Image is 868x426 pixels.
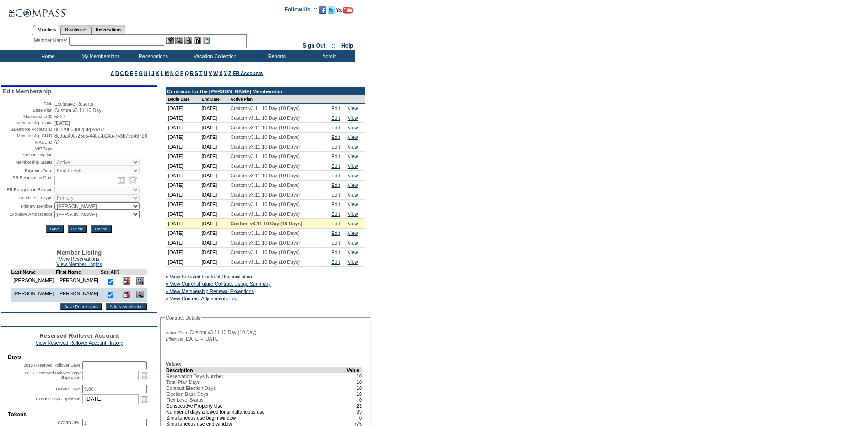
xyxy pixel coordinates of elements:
input: Save Permissions [60,303,102,310]
td: [DATE] [200,123,229,133]
label: COVID Days: [56,387,81,391]
a: H [144,70,148,76]
td: 10 [346,385,362,391]
td: Follow Us :: [285,5,317,16]
span: Custom v3.11 10 Day (10 Days) [231,211,300,217]
td: Payment Term: [2,167,54,174]
a: Open the calendar popup. [140,394,150,404]
input: Save [46,225,63,233]
a: Edit [331,134,340,140]
span: Custom v3.11 10 Day (10 Days) [231,259,300,265]
td: [DATE] [166,219,200,229]
a: View [348,154,358,159]
td: [DATE] [200,238,229,248]
a: Become our fan on Facebook [319,9,326,15]
label: COVID Days Expiration: [36,397,81,401]
a: View [348,106,358,111]
a: » View Membership Renewal Exceptions [166,288,254,294]
td: Tokens [8,411,151,418]
td: Membership GUID: [2,133,54,138]
img: Reservations [194,37,201,44]
a: N [170,70,174,76]
span: Contract Election Days [166,385,216,391]
img: Subscribe to our YouTube Channel [336,7,353,14]
td: [DATE] [200,209,229,219]
a: W [213,70,218,76]
a: F [135,70,138,76]
a: Open the time view popup. [128,175,138,185]
td: 21 [346,403,362,409]
a: Y [224,70,227,76]
a: Edit [331,202,340,207]
td: Base Plan: [2,107,54,113]
span: 5827 [54,114,65,119]
a: View [348,144,358,149]
td: [DATE] [200,229,229,238]
td: [DATE] [166,142,200,152]
input: Cancel [91,225,112,233]
img: Impersonate [184,37,192,44]
span: Custom v3.11 10 Day (10 Days) [231,192,300,197]
td: [DATE] [166,190,200,200]
a: Edit [331,211,340,217]
td: [DATE] [200,152,229,161]
span: Custom v3.11 10 Day (10 Days) [231,115,300,121]
td: [DATE] [200,133,229,142]
td: Admin [302,50,355,62]
td: [DATE] [200,257,229,267]
span: Member Listing [57,249,102,256]
a: Subscribe to our YouTube Channel [336,9,353,15]
span: 63 [54,139,60,145]
a: U [204,70,207,76]
td: 10 [346,373,362,379]
td: Reservations [126,50,178,62]
td: [PERSON_NAME] [11,275,56,289]
td: Membership ID: [2,114,54,119]
td: [DATE] [166,171,200,181]
span: Custom v3.11 10 Day (10 Days) [231,182,300,188]
a: View [348,182,358,188]
a: View [348,192,358,197]
td: [DATE] [200,161,229,171]
a: Q [185,70,189,76]
input: Add New Member [106,303,148,310]
td: [DATE] [200,181,229,190]
td: [DATE] [200,200,229,209]
a: View [348,259,358,265]
td: [DATE] [166,123,200,133]
a: Sign Out [302,43,325,49]
a: Follow us on Twitter [328,9,335,15]
a: Edit [331,173,340,178]
td: [DATE] [166,161,200,171]
a: View [348,221,358,226]
span: Custom v3.11 10 Day (10 Days) [231,202,300,207]
td: Simultaneous use begin window [166,415,346,421]
span: Effective: [166,336,183,342]
span: Custom v3.11 10 Day (10 Days) [231,250,300,255]
td: [PERSON_NAME] [56,275,101,289]
td: [DATE] [200,248,229,257]
span: Reserved Rollover Account [39,332,119,339]
a: Edit [331,230,340,236]
td: [DATE] [200,190,229,200]
td: ER Resignation Date: [2,175,54,185]
a: Open the calendar popup. [140,370,150,380]
a: View [348,173,358,178]
label: 2015 Reserved Rollover Days Expiration: [25,371,81,380]
td: 10 [346,379,362,385]
a: View [348,250,358,255]
td: VIP Type: [2,146,54,151]
a: I [149,70,150,76]
td: [DATE] [200,142,229,152]
span: Flex Level Status [166,397,204,403]
td: [DATE] [166,238,200,248]
span: Custom v3.11 10 Day (10 Days) [231,154,300,159]
td: [DATE] [166,133,200,142]
a: » View Selected Contract Reconciliation [166,274,252,279]
span: Custom v3.11 10 Day (10 Days) [231,163,300,169]
td: [DATE] [166,257,200,267]
img: b_edit.gif [166,37,174,44]
a: Z [228,70,232,76]
td: Number of days allowed for simultaneous use [166,409,346,415]
span: [DATE] - [DATE] [184,336,220,341]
